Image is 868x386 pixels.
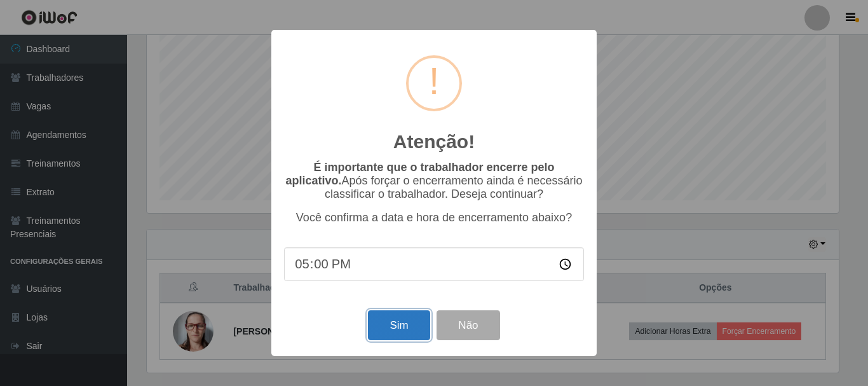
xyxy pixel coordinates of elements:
h2: Atenção! [393,130,475,153]
button: Não [437,310,499,340]
p: Você confirma a data e hora de encerramento abaixo? [284,211,584,224]
b: É importante que o trabalhador encerre pelo aplicativo. [285,161,554,187]
p: Após forçar o encerramento ainda é necessário classificar o trabalhador. Deseja continuar? [284,161,584,201]
button: Sim [368,310,430,340]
